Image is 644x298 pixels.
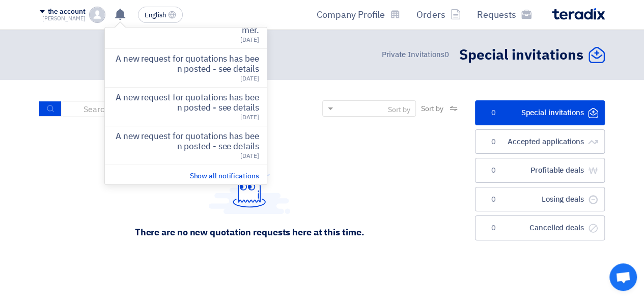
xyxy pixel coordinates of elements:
[491,138,496,146] font: 0
[240,35,259,44] font: [DATE]
[444,49,449,60] font: 0
[521,107,583,118] font: Special invitations
[421,103,443,114] font: Sort by
[381,49,444,60] font: Private Invitations
[552,8,605,20] img: Teradix logo
[145,10,166,20] font: English
[416,8,445,21] font: Orders
[48,6,86,17] font: the account
[469,3,540,26] a: Requests
[491,109,496,117] font: 0
[609,263,637,291] div: Open chat
[475,215,605,240] a: Cancelled deals0
[135,225,365,239] font: There are no new quotation requests here at this time.
[459,44,583,66] font: Special invitations
[138,7,183,23] button: English
[42,14,86,23] font: [PERSON_NAME]
[408,3,469,26] a: Orders
[240,151,259,160] font: [DATE]
[116,52,259,75] font: A new request for quotations has been posted - see details
[475,158,605,183] a: Profitable deals0
[529,222,584,233] font: Cancelled deals
[491,224,496,232] font: 0
[475,187,605,212] a: Losing deals0
[209,165,290,214] img: Hello
[116,130,259,153] font: A new request for quotations has been posted - see details
[530,165,583,176] font: Profitable deals
[508,136,584,147] font: Accepted applications
[475,129,605,154] a: Accepted applications0
[491,196,496,203] font: 0
[116,91,259,114] font: A new request for quotations has been posted - see details
[190,171,259,181] a: Show all notifications
[240,113,259,122] font: [DATE]
[62,101,204,117] input: Search by title or order number
[475,100,605,125] a: Special invitations0
[240,74,259,83] font: [DATE]
[477,8,516,21] font: Requests
[317,8,385,21] font: Company Profile
[388,104,410,115] font: Sort by
[542,194,584,205] font: Losing deals
[491,167,496,174] font: 0
[89,7,105,23] img: profile_test.png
